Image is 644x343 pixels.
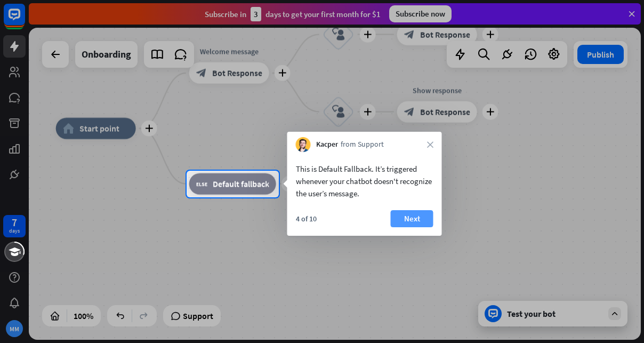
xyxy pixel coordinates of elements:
span: Default fallback [213,179,269,189]
div: This is Default Fallback. It’s triggered whenever your chatbot doesn't recognize the user’s message. [296,163,433,200]
span: from Support [341,139,384,150]
i: block_fallback [196,179,207,189]
button: Open LiveChat chat widget [9,4,41,36]
i: close [427,141,433,148]
button: Next [391,210,433,227]
div: 4 of 10 [296,214,317,224]
span: Kacper [316,139,338,150]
